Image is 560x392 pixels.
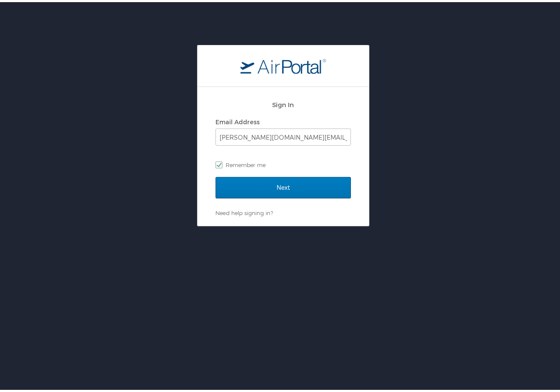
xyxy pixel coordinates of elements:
a: Need help signing in? [216,207,273,214]
img: logo [240,56,326,72]
input: Next [216,175,351,196]
label: Email Address [216,116,260,123]
h2: Sign In [216,98,351,108]
label: Remember me [216,156,351,169]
